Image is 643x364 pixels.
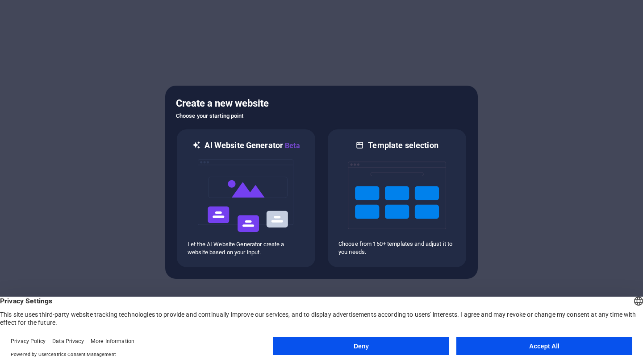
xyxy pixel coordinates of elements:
h6: Choose your starting point [176,111,467,121]
h5: Create a new website [176,96,467,111]
div: Template selectionChoose from 150+ templates and adjust it to you needs. [327,128,467,268]
h6: Template selection [368,140,438,151]
p: Let the AI Website Generator create a website based on your input. [188,240,305,256]
img: ai [197,151,295,240]
span: Beta [283,141,300,150]
p: Choose from 150+ templates and adjust it to you needs. [338,240,455,256]
h6: AI Website Generator [205,140,300,151]
div: AI Website GeneratorBetaaiLet the AI Website Generator create a website based on your input. [176,128,316,268]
